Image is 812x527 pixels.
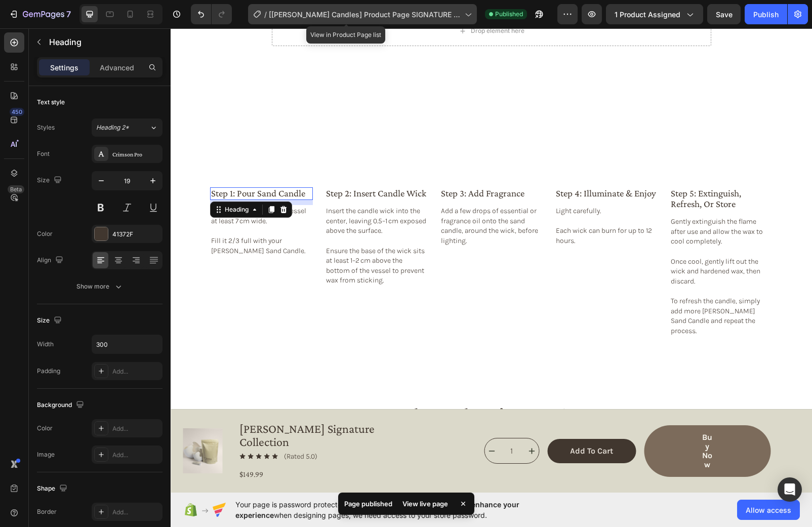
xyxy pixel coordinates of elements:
[50,62,78,73] p: Settings
[269,9,461,20] span: [[PERSON_NAME] Candles] Product Page SIGNATURE SET
[112,508,160,517] div: Add...
[171,28,812,493] iframe: Design area
[37,254,65,267] div: Align
[37,149,50,158] div: Font
[377,411,465,435] button: Add to cart
[500,188,601,218] p: Gently extinguish the flame after use and allow the wax to cool completely.
[155,178,256,208] p: Insert the candle wick into the center, leaving 0.5–1 cm exposed above the surface.
[10,108,24,116] div: 450
[37,340,54,349] div: Width
[37,450,55,459] div: Image
[778,477,802,502] div: Open Intercom Messenger
[37,229,53,238] div: Color
[354,410,368,435] button: increment
[530,404,543,441] div: Buy now
[191,4,232,24] div: Undo/Redo
[100,62,134,73] p: Advanced
[264,9,267,20] span: /
[37,398,86,412] div: Background
[52,177,80,186] div: Heading
[396,497,454,511] div: View live page
[745,4,787,24] button: Publish
[37,277,163,296] button: Show more
[112,451,160,460] div: Add...
[155,218,256,257] p: Ensure the base of the wick sits at least 1–2 cm above the bottom of the vessel to prevent wax fr...
[314,410,328,435] button: decrement
[500,228,601,258] p: Once cool, gently lift out the wick and hardened wax, then discard.
[40,160,141,171] p: step 1: pour sand Candle
[384,159,487,172] h2: step 4: illuminate & enjoy
[37,507,57,516] div: Border
[37,174,64,187] div: Size
[737,500,800,520] button: Allow access
[500,268,601,307] p: To refresh the candle, simply add more [PERSON_NAME] Sand Candle and repeat the process.
[615,9,680,20] span: 1 product assigned
[92,118,163,137] button: Heading 2*
[4,4,75,24] button: 7
[270,178,371,217] p: Add a few drops of essential or fragrance oil onto the sand candle, around the wick, before light...
[707,4,741,24] button: Save
[399,418,442,427] div: Add to cart
[112,424,160,433] div: Add...
[112,367,160,376] div: Add...
[746,505,791,515] span: Allow access
[76,281,124,292] div: Show more
[473,397,600,449] button: Buy now
[37,424,53,433] div: Color
[92,335,162,353] input: Auto
[49,36,158,48] p: Heading
[66,8,71,20] p: 7
[753,9,779,20] div: Publish
[385,178,486,188] p: Light carefully.
[96,123,129,132] span: Heading 2*
[499,159,602,182] h2: step 5: extinguish, refresh, or store
[606,4,703,24] button: 1 product assigned
[8,185,24,193] div: Beta
[112,150,160,159] div: Crimson Pro
[385,197,486,227] p: Each wick can burn for up to 12 hours.
[344,499,392,509] p: Page published
[716,10,733,19] span: Save
[112,230,160,239] div: 41372F
[37,314,64,328] div: Size
[40,208,141,227] p: Fill it 2/3 full with your [PERSON_NAME] Sand Candle.
[17,374,625,403] h2: What They’re Saying
[37,482,69,496] div: Shape
[154,159,257,172] h2: step 2: insert candle wick
[37,123,55,132] div: Styles
[235,499,559,520] span: Your page is password protected. To when designing pages, we need access to your store password.
[37,367,60,376] div: Padding
[269,159,372,172] h2: step 3: add fragrance
[37,98,65,107] div: Text style
[328,410,354,435] input: quantity
[39,159,142,172] h2: Rich Text Editor. Editing area: main
[495,10,523,19] span: Published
